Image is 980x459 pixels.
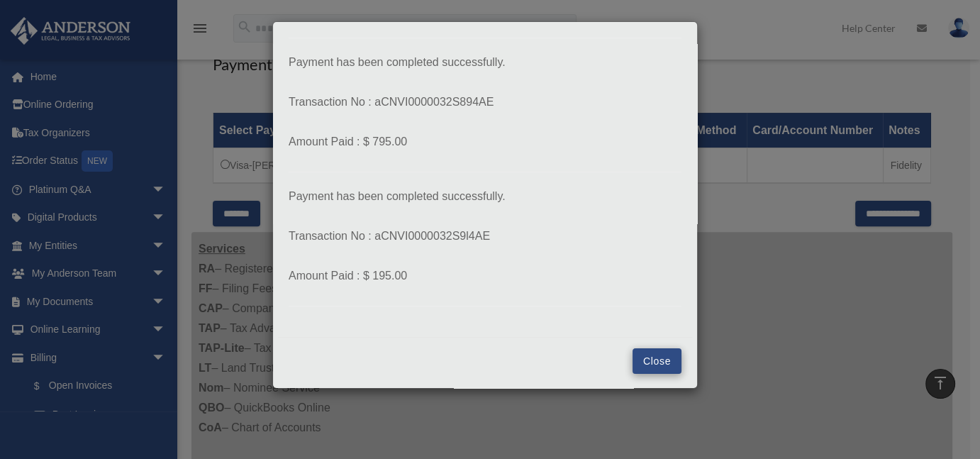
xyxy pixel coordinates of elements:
[289,132,681,152] p: Amount Paid : $ 795.00
[289,187,681,206] p: Payment has been completed successfully.
[289,266,681,286] p: Amount Paid : $ 195.00
[289,92,681,112] p: Transaction No : aCNVI0000032S894AE
[289,52,681,72] p: Payment has been completed successfully.
[633,348,681,374] button: Close
[289,226,681,246] p: Transaction No : aCNVI0000032S9l4AE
